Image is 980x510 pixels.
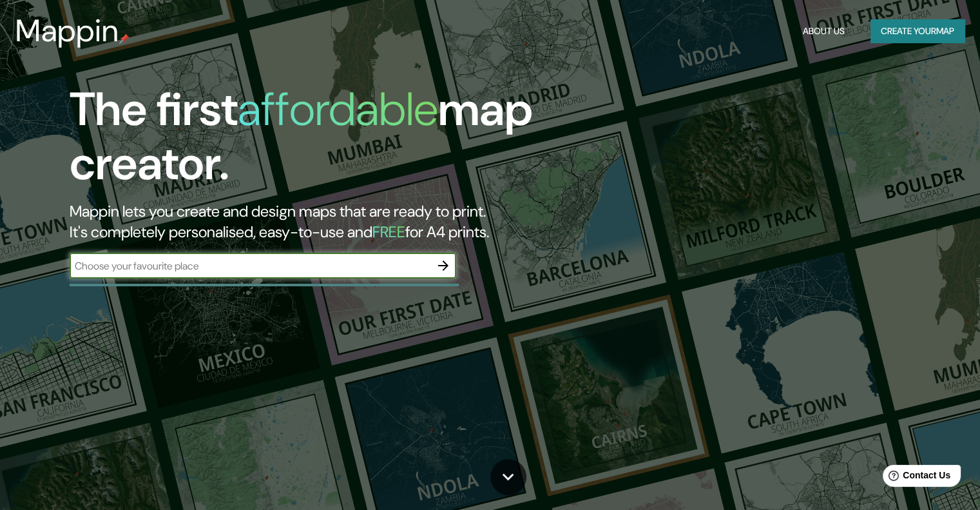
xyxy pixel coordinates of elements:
button: About Us [798,19,850,43]
h5: FREE [372,222,405,242]
h3: Mappin [15,13,119,49]
iframe: Help widget launcher [865,460,966,496]
button: Create yourmap [870,19,965,43]
h1: affordable [238,79,438,139]
img: mappin-pin [119,34,130,44]
h2: Mappin lets you create and design maps that are ready to print. It's completely personalised, eas... [70,201,560,242]
input: Choose your favourite place [70,259,430,273]
h1: The first map creator. [70,83,560,201]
